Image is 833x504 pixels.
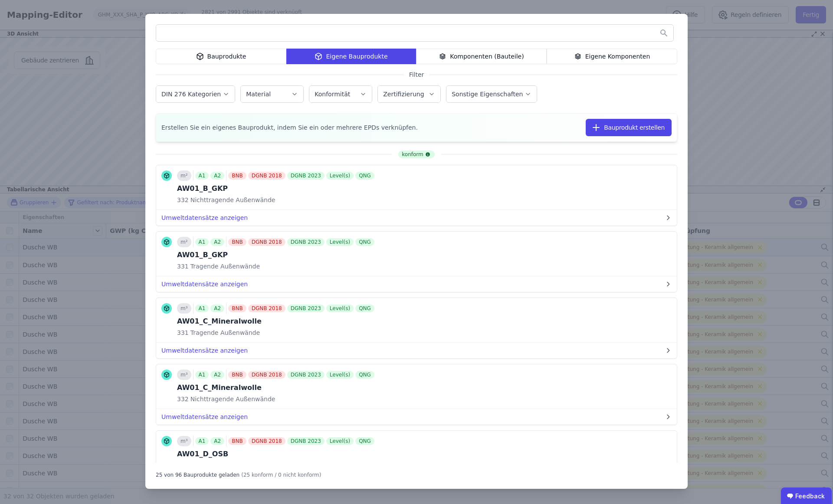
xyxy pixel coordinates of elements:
span: 331 [177,328,189,337]
div: A1 [195,437,209,445]
div: Level(s) [326,304,354,312]
div: A2 [210,304,224,312]
span: Filter [404,70,430,79]
div: DGNB 2023 [287,437,325,445]
div: A2 [210,238,224,246]
div: AW01_C_Mineralwolle [177,383,376,393]
div: Eigene Bauprodukte [286,49,416,64]
span: Tragende Außenwände [189,328,260,337]
div: DGNB 2018 [248,371,285,379]
button: Umweltdatensätze anzeigen [156,276,677,292]
div: Komponenten (Bauteile) [416,49,547,64]
div: A2 [210,437,224,445]
div: 25 von 96 Bauprodukte geladen [156,468,239,478]
div: (25 konform / 0 nicht konform) [241,468,321,478]
div: Level(s) [326,238,354,246]
span: 332 [177,196,189,204]
div: DGNB 2018 [248,172,285,180]
span: Nichttragende Außenwände [189,461,275,470]
div: Level(s) [326,371,354,379]
div: DGNB 2018 [248,437,285,445]
div: AW01_B_GKP [177,250,376,260]
div: m³ [177,370,191,380]
span: Tragende Außenwände [189,262,260,271]
button: Material [241,86,303,102]
div: BNB [228,437,246,445]
div: AW01_D_OSB [177,449,376,459]
div: QNG [355,172,374,180]
div: BNB [228,172,246,180]
div: A1 [195,371,209,379]
div: A2 [210,172,224,180]
div: DGNB 2018 [248,238,285,246]
div: BNB [228,304,246,312]
div: m² [177,170,191,181]
div: QNG [355,238,374,246]
label: Sonstige Eigenschaften [452,91,525,98]
label: Zertifizierung [383,91,426,98]
div: m³ [177,436,191,446]
div: QNG [355,437,374,445]
button: Bauprodukt erstellen [586,119,672,136]
button: Umweltdatensätze anzeigen [156,409,677,425]
div: AW01_B_GKP [177,183,376,194]
div: A1 [195,238,209,246]
div: m³ [177,303,191,314]
div: Eigene Komponenten [547,49,677,64]
div: A2 [210,371,224,379]
div: QNG [355,371,374,379]
label: DIN 276 Kategorien [161,91,223,98]
div: A1 [195,172,209,180]
div: DGNB 2023 [287,304,325,312]
button: Umweltdatensätze anzeigen [156,343,677,358]
button: Sonstige Eigenschaften [446,86,537,102]
div: AW01_C_Mineralwolle [177,316,376,327]
span: Nichttragende Außenwände [189,196,275,204]
div: m² [177,237,191,247]
div: A1 [195,304,209,312]
div: QNG [355,304,374,312]
button: DIN 276 Kategorien [156,86,235,102]
label: Konformität [315,91,352,98]
div: konform [398,151,434,158]
div: Level(s) [326,172,354,180]
span: 331 [177,262,189,271]
div: Bauprodukte [156,49,286,64]
div: BNB [228,238,246,246]
button: Konformität [309,86,372,102]
div: Level(s) [326,437,354,445]
div: DGNB 2023 [287,238,325,246]
span: Nichttragende Außenwände [189,395,275,403]
div: BNB [228,371,246,379]
span: Erstellen Sie ein eigenes Bauprodukt, indem Sie ein oder mehrere EPDs verknüpfen. [161,123,418,132]
div: DGNB 2018 [248,304,285,312]
span: 332 [177,461,189,470]
label: Material [246,91,272,98]
button: Umweltdatensätze anzeigen [156,210,677,226]
span: 332 [177,395,189,403]
div: DGNB 2023 [287,172,325,180]
div: DGNB 2023 [287,371,325,379]
button: Zertifizierung [378,86,440,102]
